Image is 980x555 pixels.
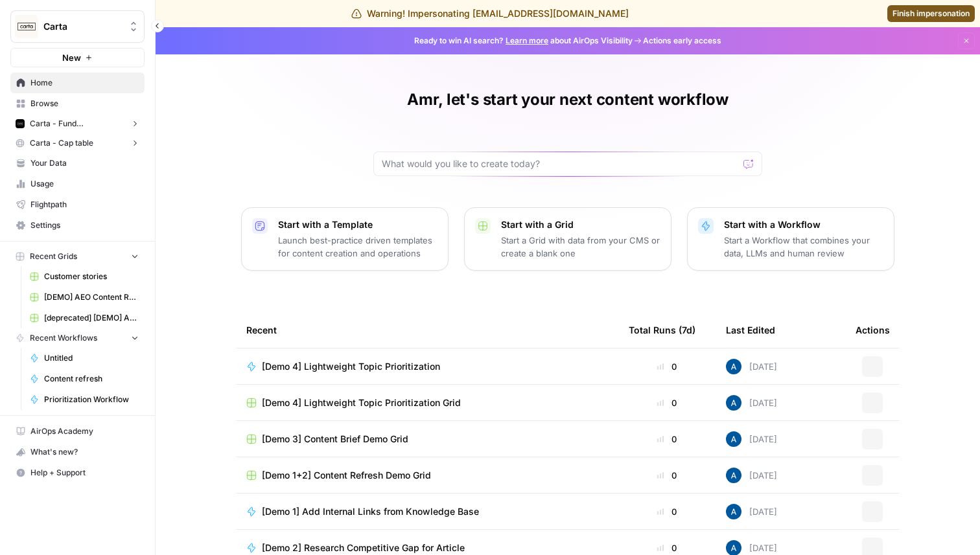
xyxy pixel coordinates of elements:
p: Start with a Grid [501,218,660,231]
span: Actions early access [643,35,721,47]
span: Untitled [44,352,139,364]
span: Content refresh [44,373,139,385]
p: Start a Grid with data from your CMS or create a blank one [501,234,660,260]
span: Home [30,77,139,89]
div: [DATE] [726,395,777,411]
span: Usage [30,178,139,190]
a: [Demo 3] Content Brief Demo Grid [246,433,608,446]
div: Total Runs (7d) [629,312,695,348]
button: Workspace: Carta [10,10,145,43]
a: [Demo 2] Research Competitive Gap for Article [246,541,608,554]
a: [Demo 1+2] Content Refresh Demo Grid [246,469,608,482]
div: 0 [629,469,705,482]
a: Flightpath [10,194,145,215]
span: Browse [30,98,139,109]
div: 0 [629,505,705,518]
span: Help + Support [30,467,139,479]
span: [Demo 1+2] Content Refresh Demo Grid [262,469,431,482]
a: Your Data [10,153,145,174]
button: Recent Grids [10,247,145,266]
span: Carta [43,20,122,33]
h1: Amr, let's start your next content workflow [407,89,729,110]
img: Carta Logo [15,15,38,38]
div: [DATE] [726,431,777,447]
span: [deprecated] [DEMO] AEO Refresh [44,312,139,324]
div: [DATE] [726,504,777,519]
div: Actions [856,312,890,348]
span: New [62,51,81,64]
span: Finish impersonation [892,8,970,19]
div: 0 [629,360,705,373]
button: Start with a TemplateLaunch best-practice driven templates for content creation and operations [241,207,449,271]
a: [DEMO] AEO Content Refresh [24,287,145,308]
div: [DATE] [726,359,777,374]
img: he81ibor8lsei4p3qvg4ugbvimgp [726,395,741,411]
a: Usage [10,174,145,194]
a: Content refresh [24,368,145,389]
span: [DEMO] AEO Content Refresh [44,291,139,303]
input: What would you like to create today? [382,157,738,170]
span: AirOps Academy [30,425,139,437]
a: Settings [10,215,145,236]
a: [Demo 4] Lightweight Topic Prioritization Grid [246,396,608,409]
a: AirOps Academy [10,421,145,442]
button: Carta - Fund Administration [10,114,145,133]
span: [Demo 4] Lightweight Topic Prioritization [262,360,440,373]
div: What's new? [11,442,144,462]
div: Warning! Impersonating [EMAIL_ADDRESS][DOMAIN_NAME] [351,7,629,20]
div: [DATE] [726,468,777,483]
a: [Demo 1] Add Internal Links from Knowledge Base [246,505,608,518]
span: Carta - Fund Administration [30,118,125,130]
a: Learn more [506,36,548,45]
img: c35yeiwf0qjehltklbh57st2xhbo [16,119,25,128]
a: Browse [10,93,145,114]
div: 0 [629,433,705,446]
span: Prioritization Workflow [44,394,139,405]
a: [Demo 4] Lightweight Topic Prioritization [246,360,608,373]
span: Flightpath [30,199,139,210]
p: Start with a Workflow [724,218,883,231]
a: Finish impersonation [887,5,975,22]
a: Customer stories [24,266,145,287]
div: 0 [629,396,705,409]
img: he81ibor8lsei4p3qvg4ugbvimgp [726,431,741,447]
img: he81ibor8lsei4p3qvg4ugbvimgp [726,504,741,519]
button: Recent Workflows [10,328,145,348]
div: Last Edited [726,312,775,348]
a: Prioritization Workflow [24,389,145,410]
img: he81ibor8lsei4p3qvg4ugbvimgp [726,359,741,374]
button: Start with a WorkflowStart a Workflow that combines your data, LLMs and human review [687,207,894,271]
span: [Demo 2] Research Competitive Gap for Article [262,541,465,554]
p: Launch best-practice driven templates for content creation and operations [278,234,437,260]
span: Recent Grids [30,251,77,262]
p: Start with a Template [278,218,437,231]
span: Settings [30,220,139,231]
button: Carta - Cap table [10,133,145,153]
button: What's new? [10,442,145,462]
span: Ready to win AI search? about AirOps Visibility [414,35,633,47]
span: Customer stories [44,271,139,282]
button: New [10,48,145,67]
a: Untitled [24,348,145,368]
span: Recent Workflows [30,332,97,344]
span: Your Data [30,157,139,169]
p: Start a Workflow that combines your data, LLMs and human review [724,234,883,260]
span: [Demo 1] Add Internal Links from Knowledge Base [262,505,479,518]
a: [deprecated] [DEMO] AEO Refresh [24,308,145,328]
button: Help + Support [10,462,145,483]
span: [Demo 3] Content Brief Demo Grid [262,433,408,446]
img: he81ibor8lsei4p3qvg4ugbvimgp [726,468,741,483]
span: Carta - Cap table [30,137,93,149]
button: Start with a GridStart a Grid with data from your CMS or create a blank one [464,207,671,271]
a: Home [10,73,145,93]
div: Recent [246,312,608,348]
span: [Demo 4] Lightweight Topic Prioritization Grid [262,396,461,409]
div: 0 [629,541,705,554]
